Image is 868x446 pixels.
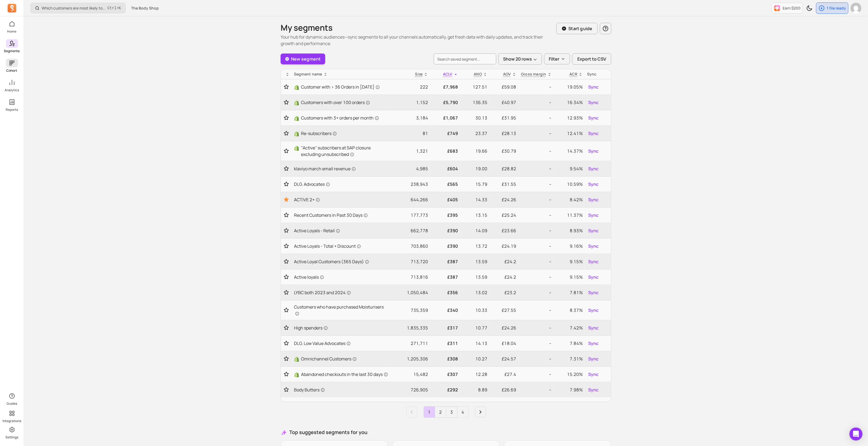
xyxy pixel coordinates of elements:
button: Sync [587,164,600,173]
span: Sync [588,274,599,280]
p: -- [521,227,552,234]
button: Toggle favorite [283,243,290,249]
span: Sync [588,371,599,378]
p: 15.79 [462,181,487,187]
button: Sync [587,273,600,281]
p: 713,720 [393,258,428,265]
button: Sync [587,83,600,91]
button: The Body Shop [128,3,162,13]
p: -- [521,165,552,172]
button: Guides [6,391,18,407]
img: Shopify [294,116,299,121]
a: Active Loyal Customers (365 Days) [294,258,389,265]
p: 13.59 [462,274,487,280]
button: Export to CSV [572,53,611,65]
p: £307 [432,371,458,378]
p: 127.51 [462,84,487,90]
button: Sync [587,226,600,235]
span: Sync [588,258,599,265]
span: Sync [588,165,599,172]
span: Customers who have purchased Moisturisers [294,304,389,317]
button: Toggle favorite [283,196,290,203]
p: £23.66 [492,227,516,234]
p: -- [521,181,552,187]
p: Your hub for dynamic audiences—sync segments to all your channels automatically, get fresh data w... [281,34,556,47]
button: Sync [587,129,600,138]
button: Toggle favorite [283,274,290,280]
a: Page 4 [457,407,468,417]
p: £311 [432,340,458,347]
button: Toggle dark mode [804,3,815,14]
p: -- [521,130,552,137]
p: AOV [503,71,511,77]
button: Filter [544,54,570,64]
button: Sync [587,242,600,250]
span: Sync [588,181,599,187]
p: 703,860 [393,243,428,249]
p: Segments [4,49,20,53]
p: £24.2 [492,274,516,280]
button: Start guide [556,23,598,34]
p: 14.33 [462,196,487,203]
button: Toggle favorite [283,356,290,362]
p: 10.77 [462,325,487,331]
p: £27.4 [492,371,516,378]
p: -- [521,356,552,362]
p: £24.2 [492,258,516,265]
p: 1 file ready [827,5,846,11]
span: Sync [588,130,599,137]
p: 1,835,335 [393,325,428,331]
span: "Active" subscribers at SAP closure excluding unsubscribed [301,145,389,158]
p: -- [521,371,552,378]
p: 8.89 [462,387,487,393]
p: Integrations [2,419,21,423]
p: £40.97 [492,99,516,106]
button: Sync [587,180,600,189]
p: 15.20% [556,371,583,378]
p: 9.15% [556,258,583,265]
p: £7,968 [432,84,458,90]
p: 30.13 [462,115,487,121]
a: ACTIVE 2+ [294,196,389,203]
p: 13.02 [462,289,487,296]
p: 7.81% [556,289,583,296]
p: 9.16% [556,243,583,249]
p: Analytics [5,88,19,92]
a: Page 1 is your current page [424,407,435,417]
span: Customers with over 100 orders [301,99,370,106]
div: Open Intercom Messenger [850,428,863,441]
a: New segment [281,54,325,64]
button: Sync [587,195,600,204]
p: 81 [393,130,428,137]
p: £565 [432,181,458,187]
a: klaviyo march email revenue [294,165,389,172]
span: Active Loyal Customers (365 Days) [294,258,369,265]
a: ShopifyCustomers with 3+ orders per month [294,115,389,121]
p: 735,359 [393,307,428,313]
p: £387 [432,258,458,265]
p: Cohort [7,68,17,73]
span: Sync [588,307,599,313]
p: 7.31% [556,356,583,362]
span: Active loyals [294,274,324,280]
p: £31.55 [492,181,516,187]
a: ShopifyCustomers with over 100 orders [294,99,389,106]
p: £24.57 [492,356,516,362]
p: Filter [549,56,559,62]
img: Shopify [294,85,299,90]
p: 10.33 [462,307,487,313]
span: Sync [588,84,599,90]
p: Reports [6,108,18,112]
p: 8.42% [556,196,583,203]
p: -- [521,289,552,296]
p: £1,067 [432,115,458,121]
a: ShopifyOmnichannel Customers [294,356,389,362]
p: 14.09 [462,227,487,234]
p: -- [521,243,552,249]
p: 23.37 [462,130,487,137]
p: £604 [432,165,458,172]
p: 19.66 [462,148,487,154]
span: Sync [588,340,599,347]
button: Toggle favorite [283,290,290,295]
button: Toggle favorite [283,148,290,154]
